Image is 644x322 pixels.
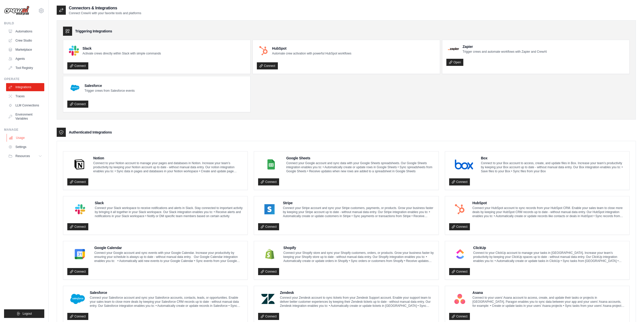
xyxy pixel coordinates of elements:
[94,245,244,250] h4: Google Calendar
[463,44,547,49] h4: Zapier
[286,156,434,161] h4: Google Sheets
[257,62,278,69] a: Connect
[449,223,470,230] a: Connect
[6,92,44,100] a: Traces
[82,51,161,55] p: Activate crews directly within Slack with simple commands
[258,313,279,320] a: Connect
[280,296,434,308] p: Connect your Zendesk account to sync tickets from your Zendesk Support account. Enable your suppo...
[448,47,459,50] img: Zapier Logo
[260,294,276,304] img: Zendesk Logo
[451,294,469,304] img: Asana Logo
[446,59,463,66] a: Open
[75,29,112,34] h3: Triggering Integrations
[67,268,88,275] a: Connect
[473,245,625,250] h4: ClickUp
[69,294,86,304] img: Salesforce Logo
[6,143,44,151] a: Settings
[283,251,434,263] p: Connect your Shopify store and sync your Shopify customers, orders, or products. Grow your busine...
[4,77,44,81] div: Operate
[258,268,279,275] a: Connect
[82,46,161,51] h4: Slack
[6,152,44,160] button: Resources
[7,134,45,142] a: Usage
[69,249,91,259] img: Google Calendar Logo
[451,204,469,214] img: HubSpot Logo
[280,290,434,295] h4: Zendesk
[449,313,470,320] a: Connect
[6,64,44,72] a: Tool Registry
[90,296,244,308] p: Connect your Salesforce account and sync your Salesforce accounts, contacts, leads, or opportunit...
[69,130,112,135] h3: Authenticated Integrations
[67,313,88,320] a: Connect
[94,251,244,263] p: Connect your Google account and sync events with your Google Calendar. Increase your productivity...
[481,156,625,161] h4: Box
[95,206,244,218] p: Connect your Slack workspace to receive notifications and alerts in Slack. Stay connected to impo...
[6,36,44,45] a: Crew Studio
[449,268,470,275] a: Connect
[6,101,44,109] a: LLM Connections
[260,159,283,169] img: Google Sheets Logo
[69,5,141,11] h2: Connectors & Integrations
[283,245,434,250] h4: Shopify
[67,62,88,69] a: Connect
[85,89,135,93] p: Trigger crews from Salesforce events
[67,178,88,185] a: Connect
[93,161,244,173] p: Connect to your Notion account to manage your pages and databases in Notion. Increase your team’s...
[451,249,470,259] img: ClickUp Logo
[258,223,279,230] a: Connect
[6,27,44,35] a: Automations
[6,110,44,123] a: Environment Variables
[69,204,91,214] img: Slack Logo
[260,204,279,214] img: Stripe Logo
[472,296,625,308] p: Connect to your users’ Asana account to access, create, and update their tasks or projects in [GE...
[481,161,625,173] p: Connect to your Box account to access, create, and update files in Box. Increase your team’s prod...
[67,101,88,108] a: Connect
[67,223,88,230] a: Connect
[449,178,470,185] a: Connect
[258,178,279,185] a: Connect
[6,55,44,63] a: Agents
[473,251,625,263] p: Connect to your ClickUp account to manage your tasks in [GEOGRAPHIC_DATA]. Increase your team’s p...
[472,206,625,218] p: Connect your HubSpot account to sync records from your HubSpot CRM. Enable your sales team to clo...
[283,200,434,205] h4: Stripe
[6,83,44,91] a: Integrations
[69,11,141,15] p: Connect CrewAI with your favorite tools and platforms
[286,161,434,173] p: Connect your Google account and sync data with your Google Sheets spreadsheets. Our Google Sheets...
[4,128,44,132] div: Manage
[4,21,44,25] div: Build
[272,51,351,55] p: Automate crew activation with powerful HubSpot workflows
[272,46,351,51] h4: HubSpot
[69,82,81,94] img: Salesforce Logo
[95,200,244,205] h4: Slack
[69,159,90,169] img: Notion Logo
[472,200,625,205] h4: HubSpot
[23,312,32,316] span: Logout
[463,50,547,54] p: Trigger crews and automate workflows with Zapier and CrewAI
[93,156,244,161] h4: Notion
[15,154,30,158] span: Resources
[6,46,44,54] a: Marketplace
[472,290,625,295] h4: Asana
[260,249,280,259] img: Shopify Logo
[69,46,79,56] img: Slack Logo
[90,290,244,295] h4: Salesforce
[4,309,44,318] button: Logout
[258,46,268,56] img: HubSpot Logo
[283,206,434,218] p: Connect your Stripe account and sync your Stripe customers, payments, or products. Grow your busi...
[85,83,135,88] h4: Salesforce
[4,6,29,15] img: Logo
[451,159,477,169] img: Box Logo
